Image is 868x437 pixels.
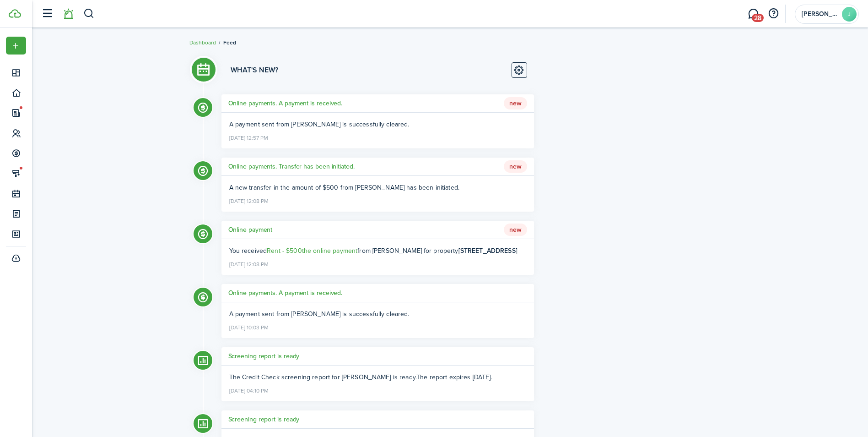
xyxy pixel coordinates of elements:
time: [DATE] 04:10 PM [229,384,269,396]
span: 28 [752,14,764,22]
span: A payment sent from [PERSON_NAME] is successfully cleared. [229,120,410,129]
span: Feed [223,38,236,47]
button: Search [83,6,95,22]
span: Rent - $500 [267,246,302,256]
span: New [504,160,527,173]
b: [STREET_ADDRESS] [458,246,518,256]
time: [DATE] 10:03 PM [229,321,269,333]
span: A payment sent from [PERSON_NAME] is successfully cleared. [229,309,410,319]
span: Jennifer [802,11,838,17]
time: [DATE] 12:08 PM [229,194,269,206]
h5: Online payment [228,225,273,235]
a: Dashboard [189,38,216,47]
h5: Screening report is ready [228,415,300,424]
button: Open resource center [766,6,781,22]
button: Open sidebar [38,5,56,22]
avatar-text: J [842,7,857,22]
span: New [504,97,527,110]
img: TenantCloud [9,9,21,18]
h5: Online payments. A payment is received. [228,288,343,298]
time: [DATE] 12:57 PM [229,131,268,143]
button: Open menu [6,37,26,55]
a: Messaging [744,2,762,26]
ng-component: You received from [PERSON_NAME] for property [229,246,518,256]
h5: Screening report is ready [228,351,300,361]
span: A new transfer in the amount of $500 from [PERSON_NAME] has been initiated. [229,183,460,192]
span: New [504,224,527,236]
h5: Online payments. Transfer has been initiated. [228,162,355,171]
time: [DATE] 12:08 PM [229,257,269,269]
a: Rent - $500the online payment [267,246,357,256]
ng-component: The Credit Check screening report for [PERSON_NAME] is ready. The report expires [DATE]. [229,372,492,382]
h5: Online payments. A payment is received. [228,98,343,108]
h3: What's new? [231,65,278,76]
